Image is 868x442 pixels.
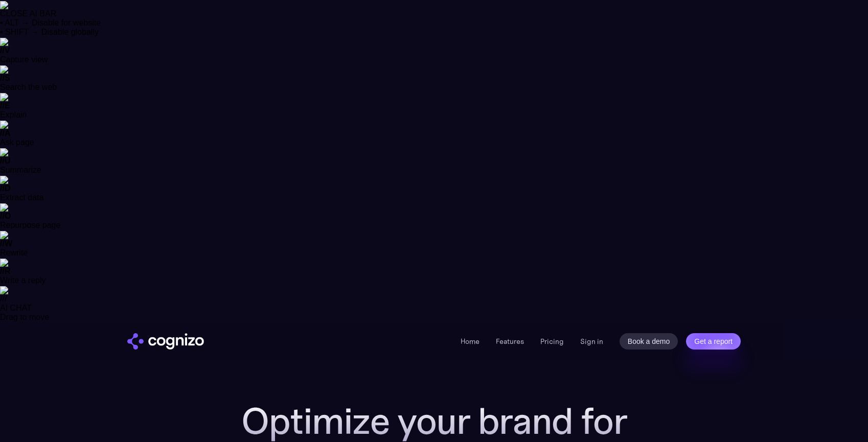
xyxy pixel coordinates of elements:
a: Home [461,337,479,346]
img: cognizo logo [127,333,204,350]
h1: Optimize your brand for [230,401,638,441]
a: Pricing [540,337,564,346]
a: Features [496,337,524,346]
a: Book a demo [620,333,678,350]
a: Sign in [580,335,603,347]
a: Get a report [686,333,741,350]
a: home [127,333,204,350]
